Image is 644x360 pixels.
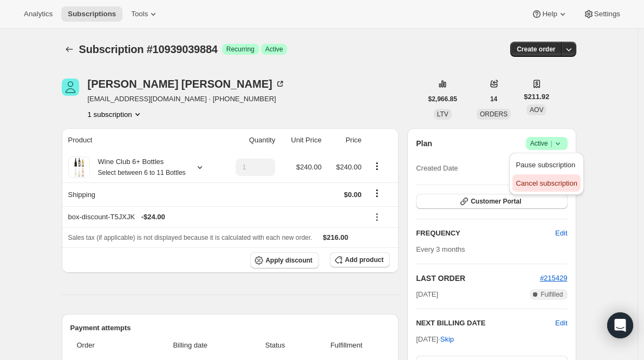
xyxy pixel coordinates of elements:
[68,212,362,222] div: box-discount-T5JXJK
[344,191,362,199] span: $0.00
[549,225,574,242] button: Edit
[90,156,186,178] div: Wine Club 6+ Bottles
[62,128,221,152] th: Product
[62,42,77,57] button: Subscriptions
[607,312,633,338] div: Open Intercom Messenger
[555,228,567,239] span: Edit
[68,234,313,241] span: Sales tax (if applicable) is not displayed because it is calculated with each new order.
[325,128,365,152] th: Price
[530,138,563,149] span: Active
[480,110,508,118] span: ORDERS
[555,318,567,329] button: Edit
[525,6,574,22] button: Help
[440,334,454,345] span: Skip
[416,335,454,343] span: [DATE] ·
[248,340,303,351] span: Status
[88,78,285,89] div: [PERSON_NAME] [PERSON_NAME]
[516,161,575,169] span: Pause subscription
[336,163,362,171] span: $240.00
[309,340,383,351] span: Fulfillment
[416,138,432,149] h2: Plan
[530,106,543,114] span: AOV
[278,128,325,152] th: Unit Price
[125,6,165,22] button: Tools
[577,6,627,22] button: Settings
[265,256,313,265] span: Apply discount
[70,333,136,357] th: Order
[368,160,386,172] button: Product actions
[70,323,391,333] h2: Payment attempts
[323,233,348,241] span: $216.00
[141,212,165,222] span: - $24.00
[484,91,504,107] button: 14
[416,318,555,329] h2: NEXT BILLING DATE
[437,110,448,118] span: LTV
[24,10,53,18] span: Analytics
[98,169,186,176] small: Select between 6 to 11 Bottles
[510,42,562,57] button: Create order
[540,273,568,284] button: #215429
[550,139,552,148] span: |
[79,43,218,55] span: Subscription #10939039884
[368,187,386,199] button: Shipping actions
[434,331,460,348] button: Skip
[422,91,464,107] button: $2,966.85
[416,289,438,300] span: [DATE]
[540,274,568,282] a: #215429
[416,163,458,174] span: Created Date
[416,245,465,253] span: Every 3 months
[345,256,383,264] span: Add product
[512,174,580,192] button: Cancel subscription
[61,6,122,22] button: Subscriptions
[517,45,555,54] span: Create order
[62,182,221,206] th: Shipping
[428,95,457,103] span: $2,966.85
[516,179,577,187] span: Cancel subscription
[88,94,285,104] span: [EMAIL_ADDRESS][DOMAIN_NAME] · [PHONE_NUMBER]
[68,10,116,18] span: Subscriptions
[131,10,148,18] span: Tools
[490,95,497,103] span: 14
[416,228,555,239] h2: FREQUENCY
[88,109,143,120] button: Product actions
[221,128,278,152] th: Quantity
[226,45,255,54] span: Recurring
[524,91,549,102] span: $211.92
[541,290,563,299] span: Fulfilled
[250,252,319,269] button: Apply discount
[330,252,390,267] button: Add product
[140,340,242,351] span: Billing date
[17,6,59,22] button: Analytics
[416,194,567,209] button: Customer Portal
[416,273,540,284] h2: LAST ORDER
[594,10,620,18] span: Settings
[265,45,283,54] span: Active
[62,78,79,96] span: Melanie Balmer
[471,197,521,206] span: Customer Portal
[296,163,322,171] span: $240.00
[542,10,557,18] span: Help
[512,156,580,173] button: Pause subscription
